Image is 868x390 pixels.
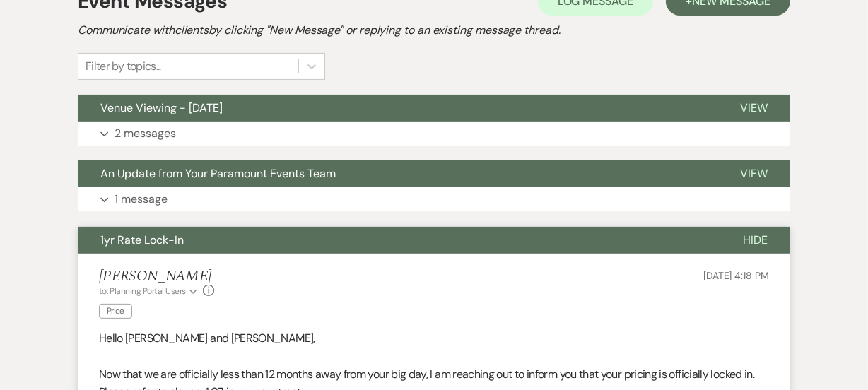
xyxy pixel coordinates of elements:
span: Hide [743,232,768,247]
button: View [717,160,790,187]
button: View [717,95,790,122]
h2: Communicate with clients by clicking "New Message" or replying to an existing message thread. [78,22,790,39]
span: An Update from Your Paramount Events Team [100,166,336,181]
span: [DATE] 4:18 PM [703,269,769,282]
span: Price [99,304,132,319]
p: 1 message [115,190,168,208]
p: Hello [PERSON_NAME] and [PERSON_NAME], [99,329,769,348]
button: Venue Viewing - [DATE] [78,95,717,122]
span: View [740,100,768,115]
button: 2 messages [78,122,790,146]
button: 1 message [78,187,790,211]
h5: [PERSON_NAME] [99,268,214,285]
button: to: Planning Portal Users [99,285,199,297]
button: 1yr Rate Lock-In [78,227,720,254]
div: Filter by topics... [86,58,161,75]
button: Hide [720,227,790,254]
span: View [740,166,768,181]
button: An Update from Your Paramount Events Team [78,160,717,187]
span: Venue Viewing - [DATE] [100,100,223,115]
span: to: Planning Portal Users [99,285,186,297]
p: 2 messages [115,124,176,143]
span: 1yr Rate Lock-In [100,232,184,247]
